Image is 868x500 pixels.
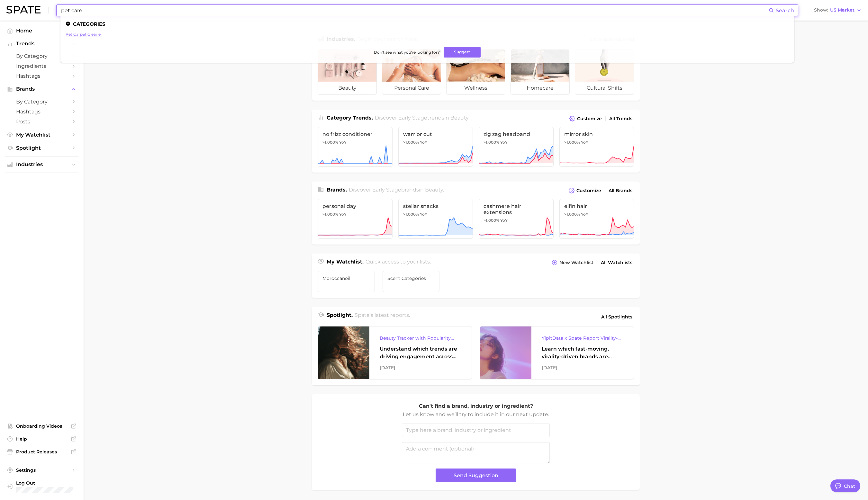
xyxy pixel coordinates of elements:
a: YipitData x Spate Report Virality-Driven Brands Are Taking a Slice of the Beauty PieLearn which f... [480,326,634,379]
span: YoY [581,140,588,145]
span: beauty [450,115,468,121]
span: >1,000% [403,140,419,145]
a: Settings [5,465,78,475]
span: Brands [16,86,68,92]
h1: My Watchlist. [327,258,364,267]
div: [DATE] [380,364,461,371]
span: All Brands [609,188,632,193]
span: Moroccanoil [322,276,370,281]
div: Understand which trends are driving engagement across platforms in the skin, hair, makeup, and fr... [380,345,461,361]
span: New Watchlist [559,260,593,265]
a: wellness [446,49,505,95]
span: Help [16,436,68,442]
span: Category Trends . [327,115,373,121]
span: beauty [425,187,443,193]
span: mirror skin [564,131,629,137]
div: YipitData x Spate Report Virality-Driven Brands Are Taking a Slice of the Beauty Pie [542,334,623,342]
span: by Category [16,99,68,105]
span: cashmere hair extensions [484,203,549,215]
a: warrior cut>1,000% YoY [398,127,473,167]
span: Ingredients [16,63,68,69]
span: Onboarding Videos [16,423,68,429]
span: personal day [322,203,388,209]
a: Home [5,26,78,36]
span: Search [776,7,794,13]
a: Moroccanoil [318,271,375,292]
p: Let us know and we’ll try to include it in our next update. [402,410,550,419]
button: Industries [5,160,78,169]
span: homecare [511,82,569,94]
a: cultural shifts [575,49,634,95]
span: YoY [500,140,508,145]
a: pet carpet cleaner [66,32,102,37]
a: homecare [511,49,570,95]
a: Log out. Currently logged in with e-mail cfuentes@onscent.com. [5,478,78,495]
a: Scent Categories [383,271,440,292]
span: Product Releases [16,449,68,455]
input: Type here a brand, industry or ingredient [402,424,550,437]
span: cultural shifts [575,82,634,94]
a: All Spotlights [600,311,634,322]
a: All Trends [608,114,634,123]
span: >1,000% [322,212,338,217]
a: Spotlight [5,143,78,153]
span: no frizz conditioner [322,131,388,137]
span: wellness [447,82,505,94]
span: Scent Categories [387,276,435,281]
div: Beauty Tracker with Popularity Index [380,334,461,342]
input: Search here for a brand, industry, or ingredient [60,5,769,16]
p: Can't find a brand, industry or ingredient? [402,402,550,410]
button: Send Suggestion [436,469,516,482]
h2: Quick access to your lists. [366,258,431,267]
span: Posts [16,119,68,125]
button: ShowUS Market [812,6,863,14]
a: personal day>1,000% YoY [318,199,393,239]
span: My Watchlist [16,132,68,138]
span: YoY [420,212,427,217]
span: >1,000% [403,212,419,217]
a: Help [5,434,78,444]
button: Brands [5,84,78,94]
span: YoY [500,218,508,223]
button: Customize [568,114,603,123]
button: Suggest [444,47,481,58]
span: >1,000% [564,140,580,145]
span: elfin hair [564,203,629,209]
span: beauty [318,82,376,94]
a: zig zag headband>1,000% YoY [479,127,554,167]
span: >1,000% [322,140,338,145]
span: Discover Early Stage brands in . [349,187,444,193]
span: Don't see what you're looking for? [374,50,440,55]
button: Customize [567,186,603,195]
span: zig zag headband [484,131,549,137]
a: Onboarding Videos [5,421,78,431]
span: All Trends [609,116,632,121]
span: >1,000% [484,218,499,223]
a: All Brands [607,186,634,195]
span: Discover Early Stage trends in . [375,115,469,121]
span: All Spotlights [601,313,632,321]
span: personal care [382,82,441,94]
a: Ingredients [5,61,78,71]
div: [DATE] [542,364,623,371]
span: Trends [16,41,68,47]
span: Customize [577,116,602,121]
span: stellar snacks [403,203,468,209]
a: Beauty Tracker with Popularity IndexUnderstand which trends are driving engagement across platfor... [318,326,472,379]
span: Hashtags [16,109,68,115]
span: YoY [581,212,588,217]
span: >1,000% [564,212,580,217]
a: by Category [5,51,78,61]
div: Learn which fast-moving, virality-driven brands are leading the pack, the risks of viral growth, ... [542,345,623,361]
span: warrior cut [403,131,468,137]
a: cashmere hair extensions>1,000% YoY [479,199,554,239]
span: Brands . [327,187,347,193]
span: Customize [576,188,601,193]
a: elfin hair>1,000% YoY [559,199,634,239]
span: US Market [830,8,854,12]
li: Categories [66,21,789,27]
a: Posts [5,117,78,127]
a: Hashtags [5,71,78,81]
span: YoY [339,140,347,145]
a: mirror skin>1,000% YoY [559,127,634,167]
